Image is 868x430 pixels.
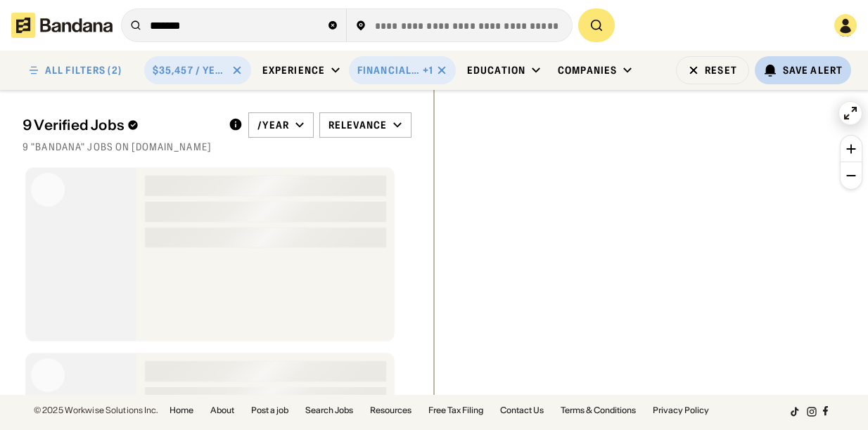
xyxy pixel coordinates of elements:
[11,13,113,38] img: Bandana logotype
[305,406,353,415] a: Search Jobs
[357,64,420,77] div: Financial Services
[23,117,217,133] div: 9 Verified Jobs
[262,64,325,77] div: Experience
[34,406,158,415] div: © 2025 Workwise Solutions Inc.
[257,119,289,131] div: /year
[423,64,433,77] div: +1
[428,406,483,415] a: Free Tax Filing
[467,64,525,77] div: Education
[705,65,737,75] div: Reset
[210,406,234,415] a: About
[783,64,843,77] div: Save Alert
[170,406,193,415] a: Home
[500,406,544,415] a: Contact Us
[370,406,411,415] a: Resources
[653,406,709,415] a: Privacy Policy
[23,162,411,395] div: grid
[251,406,288,415] a: Post a job
[558,64,617,77] div: Companies
[328,119,387,131] div: Relevance
[23,141,411,153] div: 9 "bandana" jobs on [DOMAIN_NAME]
[561,406,636,415] a: Terms & Conditions
[45,65,122,75] div: ALL FILTERS (2)
[153,64,226,77] div: $35,457 / year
